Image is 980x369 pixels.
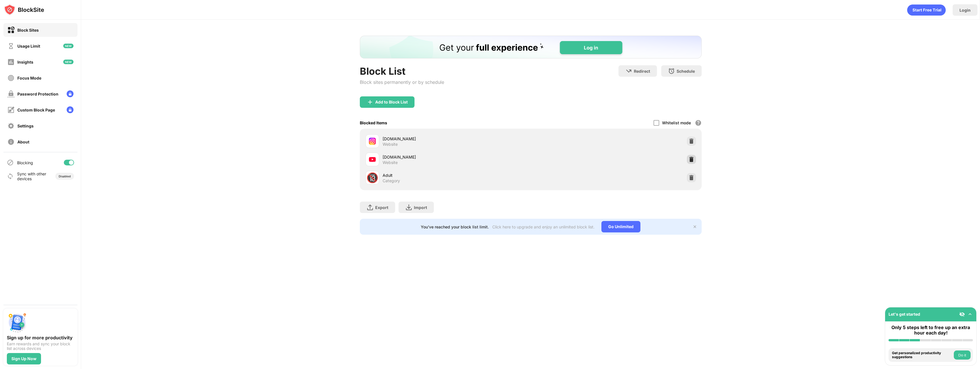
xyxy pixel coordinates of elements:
div: animation [907,4,946,16]
div: Sync with other devices [17,171,46,181]
img: time-usage-off.svg [7,42,15,50]
div: Category [383,178,400,183]
img: logo-blocksite.svg [4,4,44,15]
div: Settings [17,123,34,128]
img: lock-menu.svg [67,90,73,97]
div: [DOMAIN_NAME] [383,136,531,142]
div: Insights [17,60,33,64]
img: customize-block-page-off.svg [7,106,15,113]
img: lock-menu.svg [67,106,73,113]
div: [DOMAIN_NAME] [383,154,531,160]
div: Sign up for more productivity [7,335,74,340]
img: eye-not-visible.svg [959,311,965,317]
img: focus-off.svg [7,74,15,82]
img: password-protection-off.svg [7,90,15,98]
div: 🔞 [366,172,378,184]
div: Password Protection [17,92,58,96]
img: favicons [369,138,376,145]
div: Block sites permanently or by schedule [360,79,444,85]
div: You’ve reached your block list limit. [421,224,489,229]
img: push-signup.svg [7,312,27,332]
div: Website [383,142,398,147]
div: Blocking [17,160,33,165]
div: Block List [360,65,444,77]
div: Sign Up Now [11,356,36,361]
div: Let's get started [889,312,920,317]
img: blocking-icon.svg [7,159,14,166]
div: Export [375,205,388,210]
div: Usage Limit [17,44,40,48]
div: Click here to upgrade and enjoy an unlimited block list. [492,224,595,229]
div: Disabled [59,175,71,178]
div: Redirect [634,69,650,74]
img: insights-off.svg [7,58,15,66]
div: Block Sites [17,28,39,33]
div: Focus Mode [17,76,41,80]
img: favicons [369,156,376,163]
div: Go Unlimited [601,221,640,232]
img: sync-icon.svg [7,173,14,180]
div: Earn rewards and sync your block list across devices [7,342,74,351]
div: Blocked Items [360,120,387,125]
div: Login [959,8,971,13]
div: Adult [383,172,531,178]
img: x-button.svg [693,224,697,229]
div: Whitelist mode [662,120,691,125]
button: Do it [954,350,971,360]
div: Add to Block List [375,100,408,104]
img: block-on.svg [7,27,15,34]
div: Website [383,160,398,165]
div: Only 5 steps left to free up an extra hour each day! [889,325,973,336]
div: Import [414,205,427,210]
div: About [17,139,29,144]
div: Get personalized productivity suggestions [892,351,952,359]
iframe: Banner [360,36,702,58]
img: about-off.svg [7,138,15,145]
img: new-icon.svg [63,60,73,64]
div: Schedule [677,69,695,74]
img: new-icon.svg [63,44,73,48]
div: Custom Block Page [17,108,55,112]
img: omni-setup-toggle.svg [967,311,973,317]
img: settings-off.svg [7,122,15,129]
